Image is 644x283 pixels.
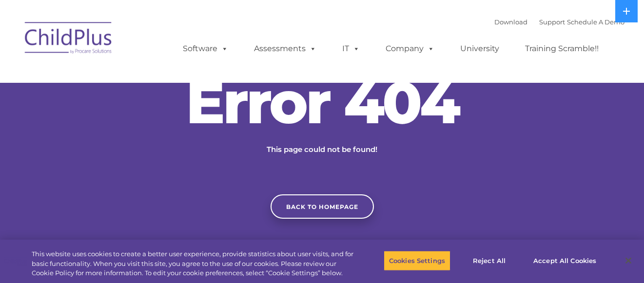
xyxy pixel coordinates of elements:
[567,18,624,26] a: Schedule A Demo
[515,39,608,58] a: Training Scramble!!
[528,250,602,271] button: Accept All Cookies
[332,39,370,58] a: IT
[618,250,639,271] button: Close
[271,194,374,219] a: Back to homepage
[376,39,444,58] a: Company
[384,250,450,271] button: Cookies Settings
[494,18,624,26] font: |
[32,249,354,278] div: This website uses cookies to create a better user experience, provide statistics about user visit...
[20,15,117,64] img: ChildPlus by Procare Solutions
[220,144,425,155] p: This page could not be found!
[539,18,565,26] a: Support
[450,39,509,58] a: University
[244,39,326,58] a: Assessments
[176,73,468,132] h2: Error 404
[494,18,527,26] a: Download
[459,250,520,271] button: Reject All
[173,39,238,58] a: Software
